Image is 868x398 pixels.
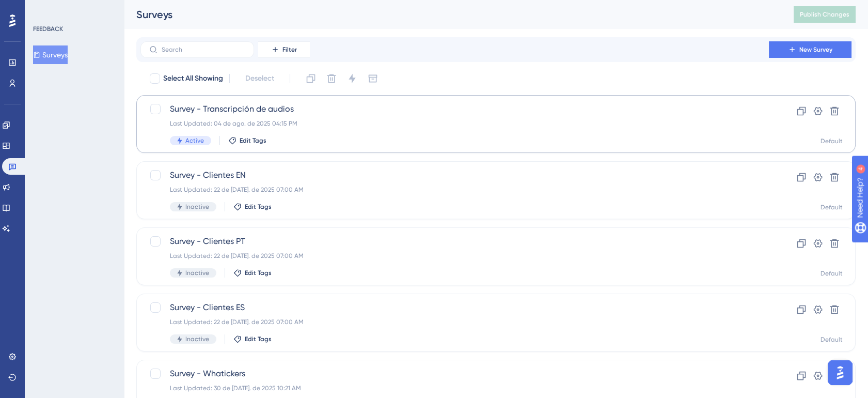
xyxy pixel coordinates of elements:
button: New Survey [769,41,851,58]
span: Survey - Clientes ES [170,301,739,314]
span: Survey - Clientes PT [170,235,739,248]
span: Inactive [185,203,209,211]
button: Edit Tags [228,136,266,145]
button: Deselect [236,69,283,88]
span: New Survey [799,45,832,54]
button: Surveys [33,45,68,64]
div: Default [820,137,843,145]
div: Surveys [136,7,768,22]
span: Edit Tags [240,136,266,145]
div: Last Updated: 22 de [DATE]. de 2025 07:00 AM [170,318,739,326]
div: FEEDBACK [33,25,63,33]
span: Edit Tags [245,335,272,343]
div: Default [820,335,843,344]
span: Edit Tags [245,269,272,277]
button: Edit Tags [233,269,272,277]
span: Select All Showing [163,72,223,85]
div: Last Updated: 04 de ago. de 2025 04:15 PM [170,119,739,128]
iframe: UserGuiding AI Assistant Launcher [825,357,856,388]
button: Publish Changes [794,6,856,23]
div: Last Updated: 30 de [DATE]. de 2025 10:21 AM [170,384,739,392]
span: Survey - Whatickers [170,368,739,380]
span: Edit Tags [245,203,272,211]
div: Default [820,203,843,211]
span: Deselect [245,72,274,85]
input: Search [162,46,245,53]
span: Inactive [185,335,209,343]
span: Survey - Transcripción de audios [170,103,739,115]
span: Filter [282,45,297,54]
span: Inactive [185,269,209,277]
button: Edit Tags [233,335,272,343]
div: Last Updated: 22 de [DATE]. de 2025 07:00 AM [170,252,739,260]
span: Publish Changes [800,10,849,19]
span: Survey - Clientes EN [170,169,739,181]
span: Need Help? [24,3,65,15]
span: Active [185,136,204,145]
div: Last Updated: 22 de [DATE]. de 2025 07:00 AM [170,186,739,194]
div: 4 [72,5,75,13]
div: Default [820,269,843,278]
button: Filter [258,41,310,58]
button: Edit Tags [233,203,272,211]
